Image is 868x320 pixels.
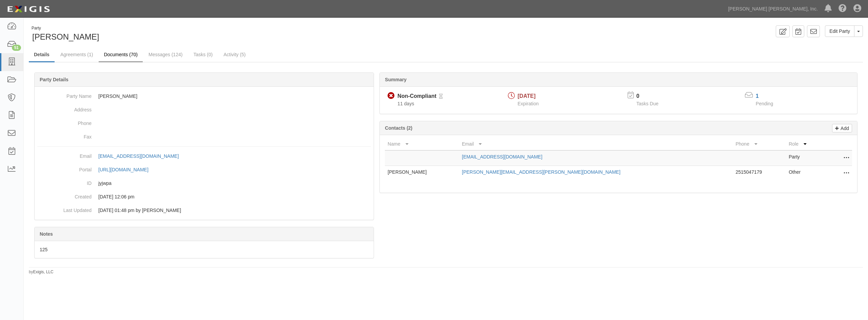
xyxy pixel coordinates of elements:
td: Other [786,166,825,181]
div: 51 [12,45,21,51]
a: Agreements (1) [55,48,98,61]
span: Pending [756,101,773,106]
img: logo-5460c22ac91f19d4615b14bd174203de0afe785f0fc80cf4dbbc73dc1793850b.png [5,3,52,15]
span: [DATE] [518,93,536,99]
div: [EMAIL_ADDRESS][DOMAIN_NAME] [98,153,179,159]
dt: Email [37,149,92,159]
dt: ID [37,176,92,187]
a: Add [832,124,852,132]
a: [EMAIL_ADDRESS][DOMAIN_NAME] [98,153,186,159]
a: Exigis, LLC [33,270,54,274]
a: 1 [756,93,759,99]
a: Messages (124) [143,48,188,61]
th: Name [385,138,459,150]
a: Activity (5) [218,48,251,61]
td: [PERSON_NAME] [385,166,459,181]
i: Help Center - Complianz [839,5,847,13]
div: Grace Huite [29,25,441,43]
dt: Last Updated [37,204,92,214]
div: 125 [35,241,374,258]
th: Phone [733,138,786,150]
dd: [PERSON_NAME] [37,89,371,103]
dd: 12/22/2022 01:48 pm by Mike Taliano [37,204,371,217]
a: [PERSON_NAME][EMAIL_ADDRESS][PERSON_NAME][DOMAIN_NAME] [462,169,620,175]
dt: Party Name [37,89,92,100]
i: Non-Compliant [388,92,395,100]
dt: Created [37,190,92,200]
dd: 11/06/2019 12:06 pm [37,190,371,204]
a: Details [29,48,55,62]
small: by [29,269,54,275]
a: [EMAIL_ADDRESS][DOMAIN_NAME] [462,154,542,159]
dt: Fax [37,130,92,140]
td: Party [786,150,825,166]
b: Notes [40,231,53,237]
span: Expiration [518,101,539,106]
dt: Portal [37,163,92,173]
a: Tasks (0) [188,48,218,61]
div: Party [32,25,99,31]
p: 0 [636,92,667,100]
b: Summary [385,77,407,82]
th: Email [459,138,733,150]
a: [URL][DOMAIN_NAME] [98,167,156,172]
b: Contacts (2) [385,125,412,131]
dt: Phone [37,116,92,127]
dd: jyjwpa [37,176,371,190]
a: Documents (70) [99,48,143,62]
a: Edit Party [825,25,854,37]
a: [PERSON_NAME] [PERSON_NAME], Inc. [725,2,821,16]
span: Tasks Due [636,101,658,106]
p: Add [839,124,849,132]
td: 2515047179 [733,166,786,181]
i: Pending Review [439,94,443,99]
th: Role [786,138,825,150]
b: Party Details [40,77,68,82]
div: Non-Compliant [397,92,436,100]
span: Since 10/03/2025 [397,101,414,106]
dt: Address [37,103,92,113]
span: [PERSON_NAME] [32,32,99,41]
